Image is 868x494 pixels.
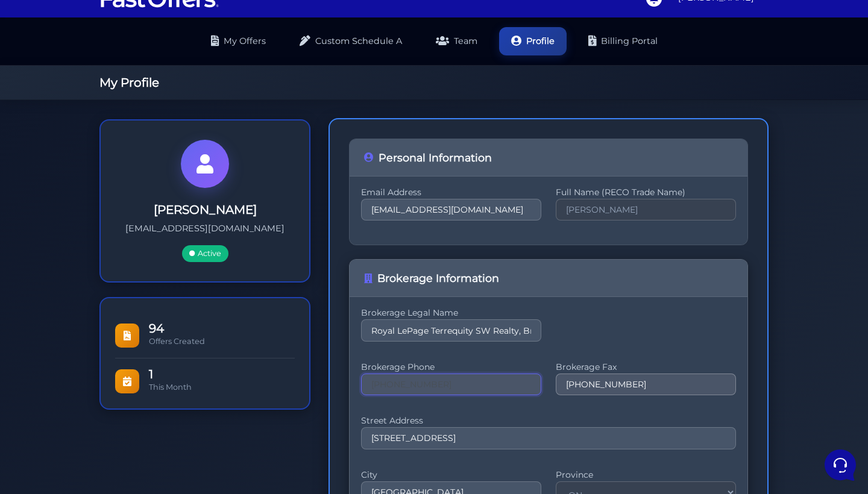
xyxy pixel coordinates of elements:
[364,151,733,164] h4: Personal Information
[195,67,222,77] a: See all
[556,191,736,194] label: Full Name (RECO Trade Name)
[424,27,489,55] a: Team
[361,311,541,314] label: Brokerage Legal Name
[19,169,222,193] button: Start a Conversation
[361,366,541,369] label: Brokerage Phone
[120,222,290,236] p: [EMAIL_ADDRESS][DOMAIN_NAME]
[19,134,43,158] img: dark
[149,337,205,346] span: Offers Created
[198,87,222,98] p: [DATE]
[10,383,84,411] button: Home
[149,368,295,380] span: 1
[87,177,169,186] span: Start a Conversation
[27,243,197,255] input: Search for an Article...
[157,383,231,411] button: Help
[576,27,670,55] a: Billing Portal
[556,366,736,369] label: Brokerage Fax
[19,217,82,227] span: Find an Answer
[51,148,191,160] p: Thanks for letting us know about the changes to the standard RECO and tenant agreements. To updat...
[361,474,541,477] label: City
[198,133,222,144] p: [DATE]
[99,75,769,90] h1: My Profile
[187,400,203,411] p: Help
[364,272,733,284] h4: Brokerage Information
[19,88,43,112] img: dark
[150,217,222,227] a: Open Help Center
[120,202,290,217] h3: [PERSON_NAME]
[51,133,191,145] span: Aura
[499,27,567,55] a: Profile
[149,383,192,392] span: This Month
[14,128,227,164] a: AuraThanks for letting us know about the changes to the standard RECO and tenant agreements. To u...
[288,27,414,55] a: Custom Schedule A
[84,383,158,411] button: Messages
[51,87,191,99] span: Aura
[199,27,278,55] a: My Offers
[19,67,98,77] span: Your Conversations
[822,447,858,483] iframe: Customerly Messenger Launcher
[556,474,736,477] label: Province
[104,400,138,411] p: Messages
[361,419,736,422] label: Street Address
[36,400,57,411] p: Home
[51,101,191,113] p: Good day! If your RECO forms version is no longer valid, you'll need to update your DocuSign temp...
[10,10,203,48] h2: Hello [PERSON_NAME] 👋
[361,191,541,194] label: Email Address
[14,82,227,118] a: AuraGood day! If your RECO forms version is no longer valid, you'll need to update your DocuSign ...
[149,322,295,334] span: 94
[182,245,228,262] span: Active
